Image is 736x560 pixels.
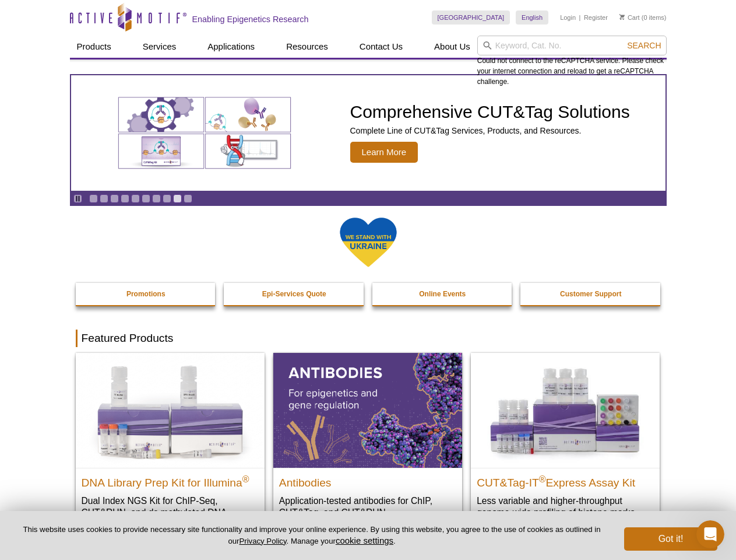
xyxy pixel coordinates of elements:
[279,471,456,489] h2: Antibodies
[89,194,98,203] a: Go to slide 1
[584,13,608,22] a: Register
[76,353,265,541] a: DNA Library Prep Kit for Illumina DNA Library Prep Kit for Illumina® Dual Index NGS Kit for ChIP-...
[76,353,265,467] img: DNA Library Prep Kit for Illumina
[619,10,667,24] li: (0 items)
[121,194,129,203] a: Go to slide 4
[477,36,667,87] div: Could not connect to the reCAPTCHA service. Please check your internet connection and reload to g...
[432,10,510,24] a: [GEOGRAPHIC_DATA]
[279,36,335,58] a: Resources
[560,290,621,298] strong: Customer Support
[520,283,661,305] a: Customer Support
[427,36,477,58] a: About Us
[262,290,326,298] strong: Epi-Services Quote
[477,495,654,519] p: Less variable and higher-throughput genome-wide profiling of histone marks​.
[82,495,259,530] p: Dual Index NGS Kit for ChIP-Seq, CUT&RUN, and ds methylated DNA assays.
[163,194,171,203] a: Go to slide 8
[516,10,548,24] a: English
[239,537,286,545] a: Privacy Policy
[70,36,118,58] a: Products
[696,520,724,548] iframe: Intercom live chat
[477,36,667,55] input: Keyword, Cat. No.
[73,194,82,203] a: Toggle autoplay
[579,10,581,24] li: |
[192,14,309,24] h2: Enabling Epigenetics Research
[273,353,462,467] img: All Antibodies
[76,283,217,305] a: Promotions
[471,353,660,530] a: CUT&Tag-IT® Express Assay Kit CUT&Tag-IT®Express Assay Kit Less variable and higher-throughput ge...
[110,194,119,203] a: Go to slide 3
[273,353,462,530] a: All Antibodies Antibodies Application-tested antibodies for ChIP, CUT&Tag, and CUT&RUN.
[477,471,654,489] h2: CUT&Tag-IT Express Assay Kit
[173,194,182,203] a: Go to slide 9
[136,36,184,58] a: Services
[184,194,192,203] a: Go to slide 10
[627,41,661,50] span: Search
[471,353,660,467] img: CUT&Tag-IT® Express Assay Kit
[372,283,513,305] a: Online Events
[131,194,140,203] a: Go to slide 5
[142,194,150,203] a: Go to slide 6
[200,36,262,58] a: Applications
[336,535,393,545] button: cookie settings
[279,495,456,519] p: Application-tested antibodies for ChIP, CUT&Tag, and CUT&RUN.
[19,524,605,547] p: This website uses cookies to provide necessary site functionality and improve your online experie...
[539,474,546,484] sup: ®
[624,40,664,51] button: Search
[82,471,259,489] h2: DNA Library Prep Kit for Illumina
[76,330,661,347] h2: Featured Products
[619,13,640,22] a: Cart
[242,474,249,484] sup: ®
[152,194,161,203] a: Go to slide 7
[619,14,625,20] img: Your Cart
[624,527,717,551] button: Got it!
[224,283,365,305] a: Epi-Services Quote
[560,13,576,22] a: Login
[100,194,108,203] a: Go to slide 2
[126,290,165,298] strong: Promotions
[419,290,466,298] strong: Online Events
[339,216,397,268] img: We Stand With Ukraine
[353,36,410,58] a: Contact Us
